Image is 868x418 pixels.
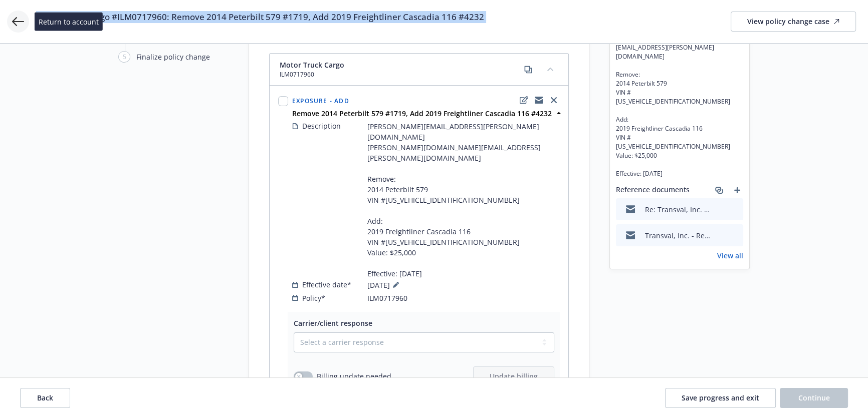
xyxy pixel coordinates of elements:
div: 5 [118,51,130,63]
span: [PERSON_NAME][EMAIL_ADDRESS][PERSON_NAME][DOMAIN_NAME] [PERSON_NAME][DOMAIN_NAME][EMAIL_ADDRESS][... [367,121,560,279]
span: Motor Truck Cargo [280,60,344,70]
span: [PERSON_NAME][EMAIL_ADDRESS][PERSON_NAME][DOMAIN_NAME] [PERSON_NAME][DOMAIN_NAME][EMAIL_ADDRESS][... [616,16,743,178]
div: Re: Transval, Inc. - Remove 2014 Peterbilt 579 #1719, Add 2019 Freightliner Cascadia 116 #4232 [645,204,710,215]
span: ILM0717960 [280,70,344,79]
button: Update billing [473,366,554,386]
strong: Remove 2014 Peterbilt 579 #1719, Add 2019 Freightliner Cascadia 116 #4232 [292,109,552,118]
a: copy [522,64,534,76]
span: Return to account [39,16,99,27]
span: Policy* [302,293,325,303]
span: Description [302,121,341,131]
button: Back [20,388,70,408]
a: edit [518,94,530,106]
a: add [731,184,743,196]
a: View all [717,250,743,261]
span: Effective date* [302,279,351,290]
span: Save progress and exit [682,393,759,402]
div: Finalize policy change [136,52,210,62]
a: associate [713,184,725,196]
span: Motor Truck Cargo #ILM0717960: Remove 2014 Peterbilt 579 #1719, Add 2019 Freightliner Cascadia 11... [36,11,484,23]
button: download file [714,230,722,241]
span: Reference documents [616,184,690,196]
button: download file [714,204,722,215]
div: Transval, Inc. - Remove 2014 Peterbilt 579 #1719, Add 2019 Freightliner Cascadia 116 #4232 [645,230,710,241]
button: collapse content [542,61,558,77]
button: Save progress and exit [665,388,776,408]
button: preview file [730,230,739,241]
span: ILM0717960 [367,293,407,303]
a: View policy change case [731,12,856,32]
span: Transval, Inc. [36,23,484,32]
span: Billing update needed [317,371,391,381]
a: copyLogging [533,94,545,106]
button: Continue [780,388,848,408]
span: Exposure - Add [292,97,349,105]
span: [DATE] [367,279,402,291]
span: Back [37,393,53,402]
span: Continue [798,393,830,402]
span: Update billing [490,371,538,381]
span: Carrier/client response [294,318,372,328]
div: View policy change case [747,12,839,31]
a: close [548,94,560,106]
div: Motor Truck CargoILM0717960copycollapse content [270,54,568,86]
button: preview file [730,204,739,215]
